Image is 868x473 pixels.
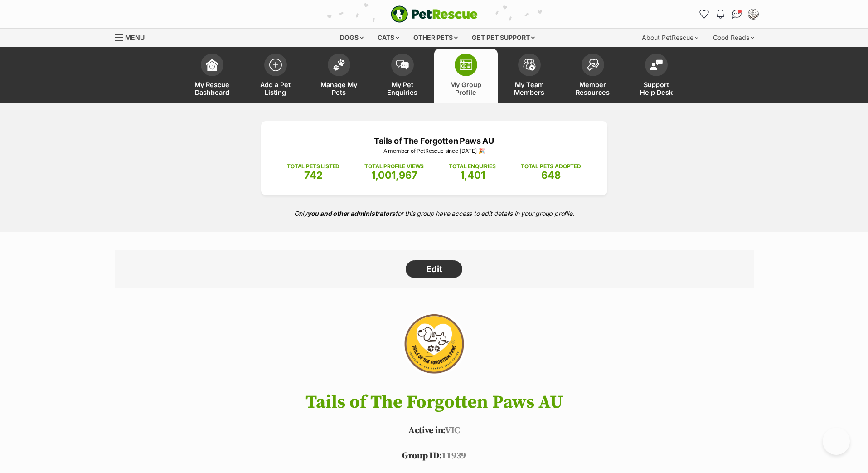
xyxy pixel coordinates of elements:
span: Add a Pet Listing [255,81,296,96]
img: logo-e224e6f780fb5917bec1dbf3a21bbac754714ae5b6737aabdf751b685950b380.svg [391,5,478,23]
span: My Pet Enquiries [382,81,423,96]
a: PetRescue [391,5,478,23]
img: dashboard-icon-eb2f2d2d3e046f16d808141f083e7271f6b2e854fb5c12c21221c1fb7104beca.svg [206,59,218,71]
p: A member of PetRescue since [DATE] 🎉 [275,147,594,155]
div: Cats [371,29,406,47]
p: 11939 [101,449,767,463]
p: VIC [101,424,767,438]
img: help-desk-icon-fdf02630f3aa405de69fd3d07c3f3aa587a6932b1a1747fa1d2bba05be0121f9.svg [650,59,663,70]
a: My Group Profile [434,49,498,103]
ul: Account quick links [697,7,761,21]
span: 648 [541,169,561,181]
span: 1,401 [460,169,485,181]
span: My Rescue Dashboard [192,81,233,96]
span: Group ID: [402,450,441,462]
img: add-pet-listing-icon-0afa8454b4691262ce3f59096e99ab1cd57d4a30225e0717b998d2c9b9846f56.svg [269,59,282,71]
div: Good Reads [707,29,761,47]
a: Conversations [730,7,744,21]
img: notifications-46538b983faf8c2785f20acdc204bb7945ddae34d4c08c2a6579f10ce5e182be.svg [717,10,724,19]
a: My Rescue Dashboard [180,49,244,103]
a: Support Help Desk [625,49,688,103]
img: pet-enquiries-icon-7e3ad2cf08bfb03b45e93fb7055b45f3efa6380592205ae92323e6603595dc1f.svg [396,60,409,70]
img: team-members-icon-5396bd8760b3fe7c0b43da4ab00e1e3bb1a5d9ba89233759b79545d2d3fc5d0d.svg [523,59,536,71]
p: TOTAL ENQUIRIES [449,162,495,171]
img: Tails of The Forgotten Paws AU [382,307,485,384]
a: Favourites [697,7,712,21]
button: Notifications [713,7,728,21]
span: 1,001,967 [371,169,417,181]
img: group-profile-icon-3fa3cf56718a62981997c0bc7e787c4b2cf8bcc04b72c1350f741eb67cf2f40e.svg [460,59,472,70]
div: Other pets [407,29,464,47]
div: Dogs [334,29,370,47]
p: TOTAL PETS ADOPTED [521,162,581,171]
p: Tails of The Forgotten Paws AU [275,135,594,147]
span: Member Resources [572,81,613,96]
span: Menu [125,34,145,41]
a: Member Resources [561,49,625,103]
div: Get pet support [466,29,541,47]
a: Edit [406,260,462,278]
a: Menu [115,29,151,45]
strong: you and other administrators [307,210,396,217]
a: My Team Members [498,49,561,103]
p: TOTAL PETS LISTED [287,162,339,171]
span: My Group Profile [446,81,486,96]
span: My Team Members [509,81,550,96]
img: manage-my-pets-icon-02211641906a0b7f246fdf0571729dbe1e7629f14944591b6c1af311fb30b64b.svg [333,59,345,71]
a: Manage My Pets [307,49,371,103]
p: TOTAL PROFILE VIEWS [364,162,424,171]
img: chat-41dd97257d64d25036548639549fe6c8038ab92f7586957e7f3b1b290dea8141.svg [732,10,742,19]
a: My Pet Enquiries [371,49,434,103]
div: About PetRescue [635,29,705,47]
span: 742 [304,169,323,181]
iframe: Help Scout Beacon - Open [823,428,850,455]
a: Add a Pet Listing [244,49,307,103]
button: My account [746,7,761,21]
h1: Tails of The Forgotten Paws AU [101,392,767,412]
img: member-resources-icon-8e73f808a243e03378d46382f2149f9095a855e16c252ad45f914b54edf8863c.svg [587,59,599,71]
img: Tails of The Forgotten Paws AU profile pic [749,10,758,19]
span: Support Help Desk [636,81,677,96]
span: Active in: [408,425,445,436]
span: Manage My Pets [319,81,359,96]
